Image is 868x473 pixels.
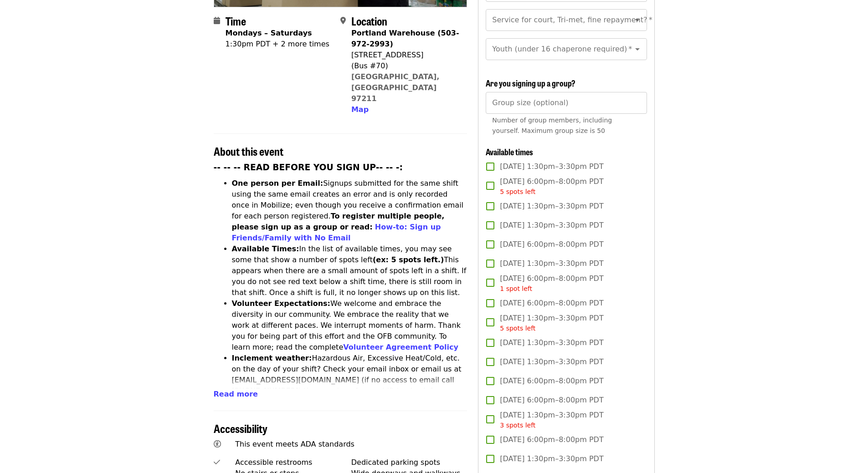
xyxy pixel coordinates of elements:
[351,72,440,103] a: [GEOGRAPHIC_DATA], [GEOGRAPHIC_DATA] 97211
[351,61,460,71] div: (Bus #70)
[351,29,459,48] strong: Portland Warehouse (503-972-2993)
[214,420,267,436] span: Accessibility
[214,143,283,159] span: About this event
[500,356,603,367] span: [DATE] 1:30pm–3:30pm PDT
[500,258,603,269] span: [DATE] 1:30pm–3:30pm PDT
[232,298,467,353] li: We welcome and embrace the diversity in our community. We embrace the reality that we work at dif...
[340,16,346,25] i: map-marker-alt icon
[373,255,444,264] strong: (ex: 5 spots left.)
[631,43,644,56] button: Open
[500,188,535,195] span: 5 spots left
[500,239,603,250] span: [DATE] 6:00pm–8:00pm PDT
[226,39,329,50] div: 1:30pm PDT + 2 more times
[343,343,458,351] a: Volunteer Agreement Policy
[351,50,460,61] div: [STREET_ADDRESS]
[232,354,312,362] strong: Inclement weather:
[232,244,299,253] strong: Available Times:
[500,285,532,292] span: 1 spot left
[235,457,351,468] div: Accessible restrooms
[500,201,603,212] span: [DATE] 1:30pm–3:30pm PDT
[235,440,354,448] span: This event meets ADA standards
[486,77,575,89] span: Are you signing up a group?
[500,410,603,430] span: [DATE] 1:30pm–3:30pm PDT
[214,440,221,448] i: universal-access icon
[486,146,533,158] span: Available times
[500,395,603,406] span: [DATE] 6:00pm–8:00pm PDT
[214,390,258,398] span: Read more
[500,337,603,348] span: [DATE] 1:30pm–3:30pm PDT
[232,179,324,188] strong: One person per Email:
[232,299,331,308] strong: Volunteer Expectations:
[214,389,258,400] button: Read more
[500,176,603,197] span: [DATE] 6:00pm–8:00pm PDT
[500,422,535,429] span: 3 spots left
[232,353,467,407] li: Hazardous Air, Excessive Heat/Cold, etc. on the day of your shift? Check your email inbox or emai...
[351,104,369,115] button: Map
[500,220,603,231] span: [DATE] 1:30pm–3:30pm PDT
[351,13,387,29] span: Location
[232,178,467,244] li: Signups submitted for the same shift using the same email creates an error and is only recorded o...
[226,29,312,37] strong: Mondays – Saturdays
[500,376,603,387] span: [DATE] 6:00pm–8:00pm PDT
[351,105,369,114] span: Map
[500,434,603,445] span: [DATE] 6:00pm–8:00pm PDT
[500,313,603,333] span: [DATE] 1:30pm–3:30pm PDT
[500,298,603,309] span: [DATE] 6:00pm–8:00pm PDT
[492,117,612,134] span: Number of group members, including yourself. Maximum group size is 50
[631,14,644,26] button: Open
[214,16,220,25] i: calendar icon
[226,13,246,29] span: Time
[500,325,535,332] span: 5 spots left
[486,92,647,114] input: [object Object]
[232,212,445,231] strong: To register multiple people, please sign up as a group or read:
[500,453,603,464] span: [DATE] 1:30pm–3:30pm PDT
[214,458,220,467] i: check icon
[500,161,603,172] span: [DATE] 1:30pm–3:30pm PDT
[351,457,467,468] div: Dedicated parking spots
[500,273,603,294] span: [DATE] 6:00pm–8:00pm PDT
[232,223,441,242] a: How-to: Sign up Friends/Family with No Email
[232,244,467,298] li: In the list of available times, you may see some that show a number of spots left This appears wh...
[214,163,403,172] strong: -- -- -- READ BEFORE YOU SIGN UP-- -- -:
